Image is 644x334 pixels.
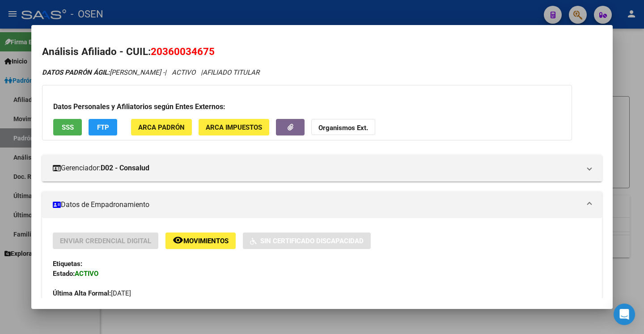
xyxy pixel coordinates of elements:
span: 20360034675 [151,46,215,57]
button: Organismos Ext. [311,119,375,135]
span: ARCA Padrón [138,123,185,131]
span: SSS [62,123,74,131]
span: ARCA Impuestos [206,123,262,131]
h2: Análisis Afiliado - CUIL: [42,44,602,59]
span: Movimientos [183,237,229,245]
div: Open Intercom Messenger [614,304,635,325]
span: FTP [97,123,109,131]
button: Enviar Credencial Digital [53,233,158,249]
span: [DATE] [53,289,131,297]
button: Movimientos [165,233,236,249]
button: ARCA Impuestos [199,119,269,135]
span: [PERSON_NAME] - [42,68,165,76]
button: SSS [53,119,82,135]
strong: Estado: [53,270,75,278]
mat-expansion-panel-header: Gerenciador:D02 - Consalud [42,155,602,182]
strong: D02 - Consalud [101,163,149,173]
button: ARCA Padrón [131,119,192,135]
span: Sin Certificado Discapacidad [260,237,364,245]
strong: Última Alta Formal: [53,289,111,297]
span: AFILIADO TITULAR [203,68,259,76]
strong: Etiquetas: [53,260,82,268]
button: FTP [89,119,117,135]
mat-expansion-panel-header: Datos de Empadronamiento [42,191,602,218]
strong: DATOS PADRÓN ÁGIL: [42,68,110,76]
strong: Organismos Ext. [318,124,368,132]
h3: Datos Personales y Afiliatorios según Entes Externos: [53,101,561,112]
mat-icon: remove_red_eye [173,235,183,245]
span: Enviar Credencial Digital [60,237,151,245]
button: Sin Certificado Discapacidad [243,233,371,249]
i: | ACTIVO | [42,68,259,76]
strong: ACTIVO [75,270,98,278]
mat-panel-title: Gerenciador: [53,163,580,173]
mat-panel-title: Datos de Empadronamiento [53,199,580,210]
